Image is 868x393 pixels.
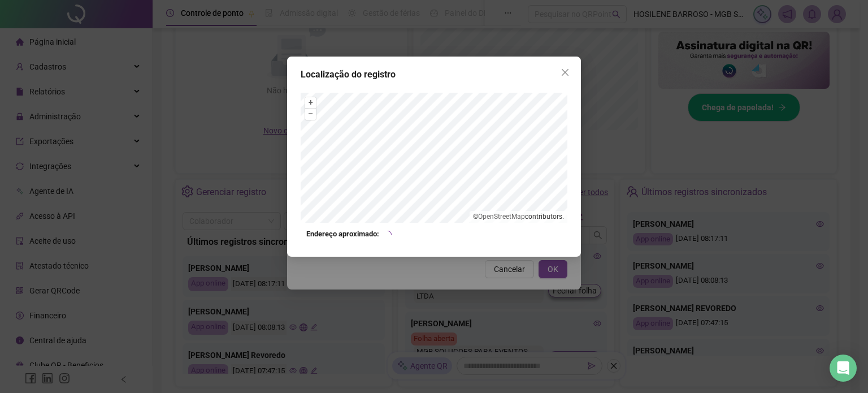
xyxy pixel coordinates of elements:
[306,228,379,240] strong: Endereço aproximado:
[478,213,525,221] a: OpenStreetMap
[473,213,564,221] li: © contributors.
[561,68,570,77] span: close
[830,355,857,382] div: Open Intercom Messenger
[301,68,567,81] div: Localização do registro
[556,63,574,81] button: Close
[305,109,316,119] button: –
[383,230,392,239] span: loading
[305,97,316,108] button: +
